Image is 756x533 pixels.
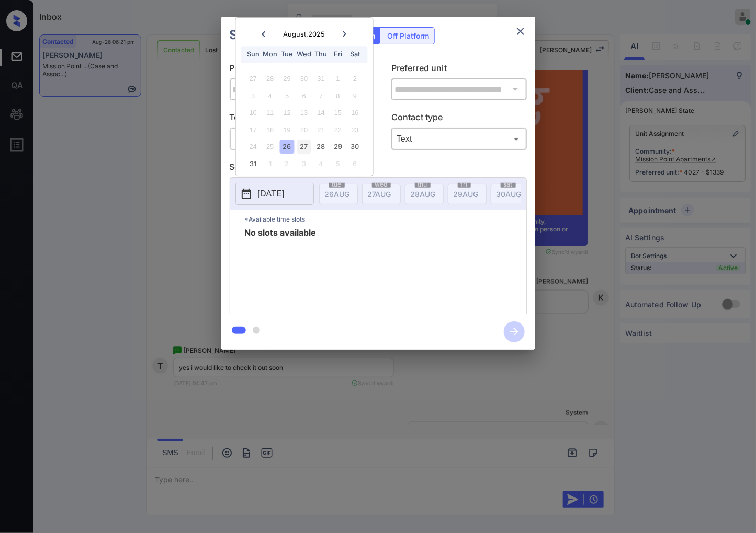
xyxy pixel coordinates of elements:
[297,123,311,137] div: Not available Wednesday, August 20th, 2025
[314,89,328,103] div: Not available Thursday, August 7th, 2025
[331,48,345,62] div: Fri
[348,140,362,154] div: Choose Saturday, August 30th, 2025
[280,157,294,171] div: Choose Tuesday, September 2nd, 2025
[314,157,328,171] div: Choose Thursday, September 4th, 2025
[391,111,527,128] p: Contact type
[348,123,362,137] div: Not available Saturday, August 23rd, 2025
[246,89,260,103] div: Not available Sunday, August 3rd, 2025
[245,210,526,228] p: *Available time slots
[263,157,277,171] div: Choose Monday, September 1st, 2025
[348,48,362,62] div: Sat
[230,62,365,78] p: Preferred community
[297,106,311,120] div: Not available Wednesday, August 13th, 2025
[314,48,328,62] div: Thu
[263,123,277,137] div: Not available Monday, August 18th, 2025
[258,188,285,200] p: [DATE]
[239,71,369,172] div: month 2025-08
[246,123,260,137] div: Not available Sunday, August 17th, 2025
[246,157,260,171] div: Choose Sunday, August 31st, 2025
[246,48,260,62] div: Sun
[331,106,345,120] div: Not available Friday, August 15th, 2025
[263,89,277,103] div: Not available Monday, August 4th, 2025
[263,140,277,154] div: Not available Monday, August 25th, 2025
[391,62,527,78] p: Preferred unit
[331,72,345,86] div: Not available Friday, August 1st, 2025
[246,72,260,86] div: Not available Sunday, July 27th, 2025
[280,89,294,103] div: Not available Tuesday, August 5th, 2025
[510,21,531,42] button: close
[331,157,345,171] div: Choose Friday, September 5th, 2025
[348,72,362,86] div: Not available Saturday, August 2nd, 2025
[331,123,345,137] div: Not available Friday, August 22nd, 2025
[498,318,531,345] button: btn-next
[232,130,363,147] div: In Person
[394,130,524,147] div: Text
[348,89,362,103] div: Not available Saturday, August 9th, 2025
[263,72,277,86] div: Not available Monday, July 28th, 2025
[280,72,294,86] div: Not available Tuesday, July 29th, 2025
[297,140,311,154] div: Choose Wednesday, August 27th, 2025
[382,28,434,44] div: Off Platform
[297,48,311,62] div: Wed
[314,140,328,154] div: Choose Thursday, August 28th, 2025
[235,183,314,205] button: [DATE]
[280,48,294,62] div: Tue
[246,106,260,120] div: Not available Sunday, August 10th, 2025
[280,123,294,137] div: Not available Tuesday, August 19th, 2025
[314,106,328,120] div: Not available Thursday, August 14th, 2025
[297,89,311,103] div: Not available Wednesday, August 6th, 2025
[314,123,328,137] div: Not available Thursday, August 21st, 2025
[280,106,294,120] div: Not available Tuesday, August 12th, 2025
[314,72,328,86] div: Not available Thursday, July 31st, 2025
[245,228,317,312] span: No slots available
[230,160,527,177] p: Select slot
[280,140,294,154] div: Choose Tuesday, August 26th, 2025
[297,72,311,86] div: Not available Wednesday, July 30th, 2025
[246,140,260,154] div: Not available Sunday, August 24th, 2025
[230,111,365,128] p: Tour type
[297,157,311,171] div: Choose Wednesday, September 3rd, 2025
[348,157,362,171] div: Choose Saturday, September 6th, 2025
[348,106,362,120] div: Not available Saturday, August 16th, 2025
[221,17,328,53] h2: Schedule Tour
[263,48,277,62] div: Mon
[263,106,277,120] div: Not available Monday, August 11th, 2025
[331,140,345,154] div: Choose Friday, August 29th, 2025
[331,89,345,103] div: Not available Friday, August 8th, 2025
